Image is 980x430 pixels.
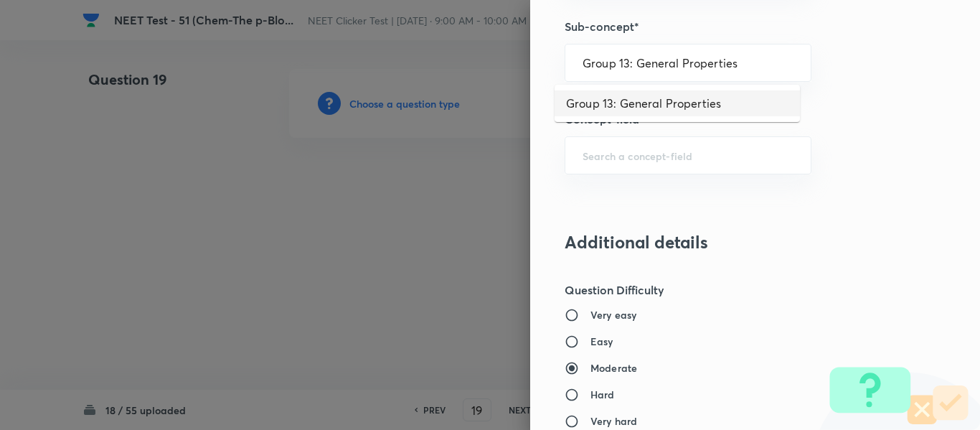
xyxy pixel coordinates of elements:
[555,90,800,116] li: Group 13: General Properties
[590,334,613,349] h6: Easy
[565,281,897,299] h5: Question Difficulty
[583,56,793,70] input: Search a sub-concept
[803,154,806,157] button: Open
[565,232,897,253] h3: Additional details
[590,387,615,402] h6: Hard
[803,62,806,65] button: Close
[590,413,637,429] h6: Very hard
[565,18,897,35] h5: Sub-concept*
[590,307,636,322] h6: Very easy
[583,149,793,162] input: Search a concept-field
[590,360,637,375] h6: Moderate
